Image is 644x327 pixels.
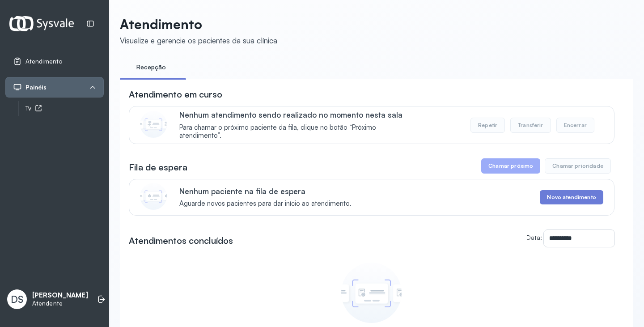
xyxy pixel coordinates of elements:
[120,60,182,75] a: Recepção
[341,263,402,323] img: Imagem de empty state
[140,111,167,138] img: Imagem de CalloutCard
[179,200,352,208] span: Aguarde novos pacientes para dar início ao atendimento.
[526,234,542,241] label: Data:
[510,118,551,133] button: Transferir
[545,158,611,174] button: Chamar prioridade
[9,16,74,31] img: Logotipo do estabelecimento
[179,187,352,196] p: Nenhum paciente na fila de espera
[470,118,505,133] button: Repetir
[129,88,222,101] h3: Atendimento em curso
[179,110,416,119] p: Nenhum atendimento sendo realizado no momento nesta sala
[481,158,540,174] button: Chamar próximo
[140,183,167,210] img: Imagem de CalloutCard
[25,84,47,91] span: Painéis
[32,300,88,307] p: Atendente
[129,234,233,247] h3: Atendimentos concluídos
[25,103,104,114] a: Tv
[13,57,96,66] a: Atendimento
[25,105,104,112] div: Tv
[25,58,62,65] span: Atendimento
[540,190,603,204] button: Novo atendimento
[129,161,187,174] h3: Fila de espera
[120,36,277,45] div: Visualize e gerencie os pacientes da sua clínica
[32,291,88,300] p: [PERSON_NAME]
[556,118,594,133] button: Encerrar
[120,16,277,32] p: Atendimento
[179,123,416,140] span: Para chamar o próximo paciente da fila, clique no botão “Próximo atendimento”.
